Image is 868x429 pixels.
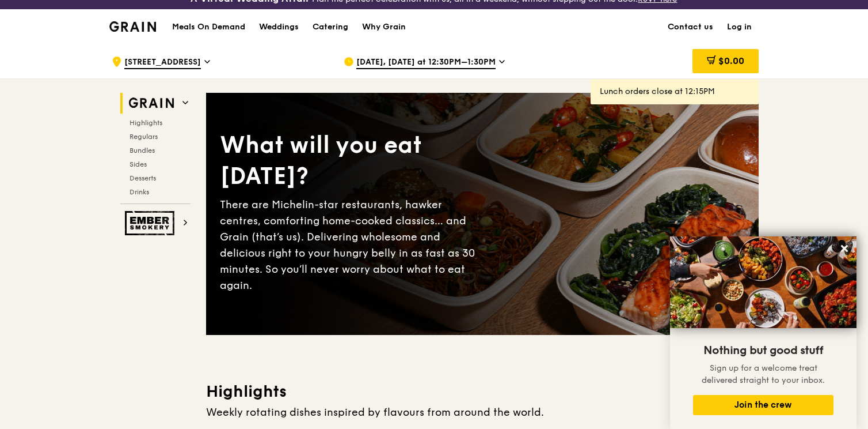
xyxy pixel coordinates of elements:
[109,9,156,43] a: GrainGrain
[720,10,759,44] a: Log in
[220,130,482,192] div: What will you eat [DATE]?
[220,197,482,293] div: There are Michelin-star restaurants, hawker centres, comforting home-cooked classics… and Grain (...
[718,55,744,66] span: $0.00
[206,381,759,402] h3: Highlights
[313,10,348,44] div: Catering
[259,10,299,44] div: Weddings
[125,211,178,235] img: Ember Smokery web logo
[130,133,158,141] span: Regulars
[109,21,156,32] img: Grain
[835,239,854,258] button: Close
[172,21,245,33] h1: Meals On Demand
[306,10,355,44] a: Catering
[130,174,156,182] span: Desserts
[702,363,825,385] span: Sign up for a welcome treat delivered straight to your inbox.
[252,10,306,44] a: Weddings
[130,160,147,168] span: Sides
[661,10,720,44] a: Contact us
[125,93,178,114] img: Grain web logo
[206,404,759,420] div: Weekly rotating dishes inspired by flavours from around the world.
[356,57,496,69] span: [DATE], [DATE] at 12:30PM–1:30PM
[693,395,833,415] button: Join the crew
[355,10,413,44] a: Why Grain
[703,344,823,357] span: Nothing but good stuff
[362,10,406,44] div: Why Grain
[670,236,856,328] img: DSC07876-Edit02-Large.jpeg
[130,119,162,127] span: Highlights
[600,86,749,97] div: Lunch orders close at 12:15PM
[124,57,201,69] span: [STREET_ADDRESS]
[130,188,149,196] span: Drinks
[130,146,155,155] span: Bundles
